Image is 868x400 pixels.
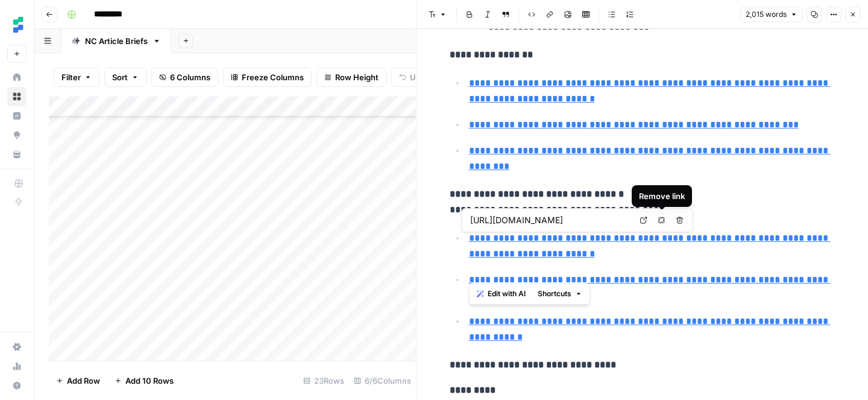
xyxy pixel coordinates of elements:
[85,35,148,47] div: NC Article Briefs
[61,71,81,83] span: Filter
[7,337,27,357] a: Settings
[223,68,312,87] button: Freeze Columns
[298,371,349,390] div: 23 Rows
[107,371,181,390] button: Add 10 Rows
[746,9,787,20] span: 2,015 words
[49,371,107,390] button: Add Row
[740,7,803,22] button: 2,015 words
[7,145,27,164] a: Your Data
[335,71,379,83] span: Row Height
[533,286,587,302] button: Shortcuts
[112,71,128,83] span: Sort
[61,29,171,53] a: NC Article Briefs
[67,375,100,387] span: Add Row
[316,68,386,87] button: Row Height
[538,288,571,299] span: Shortcuts
[170,71,210,83] span: 6 Columns
[7,376,27,395] button: Help + Support
[7,87,27,106] a: Browse
[242,71,304,83] span: Freeze Columns
[410,71,430,83] span: Undo
[391,68,438,87] button: Undo
[151,68,218,87] button: 6 Columns
[104,68,146,87] button: Sort
[7,14,29,36] img: Ten Speed Logo
[349,371,416,390] div: 6/6 Columns
[488,288,526,299] span: Edit with AI
[125,375,174,387] span: Add 10 Rows
[7,10,27,40] button: Workspace: Ten Speed
[7,106,27,125] a: Insights
[7,125,27,145] a: Opportunities
[472,286,530,302] button: Edit with AI
[7,68,27,87] a: Home
[7,357,27,376] a: Usage
[54,68,99,87] button: Filter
